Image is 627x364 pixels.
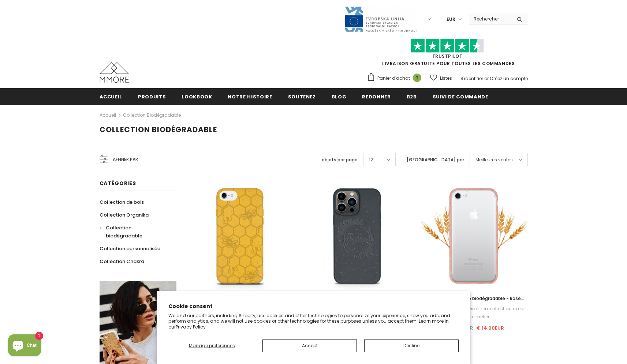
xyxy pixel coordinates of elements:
[176,324,206,330] a: Privacy Policy
[421,294,527,303] a: Coque de portable biodégradable - Rose transparent
[182,88,212,105] a: Lookbook
[100,196,144,209] a: Collection de bois
[100,124,217,135] span: Collection biodégradable
[100,258,144,265] span: Collection Chakra
[421,305,527,321] div: La protection de l'environnement est au cœur de notre métier...
[440,75,452,82] span: Listes
[364,339,459,352] button: Decline
[100,211,149,218] span: Collection Organika
[262,339,357,352] button: Accept
[100,242,160,255] a: Collection personnalisée
[168,303,459,310] h2: Cookie consent
[490,75,528,82] a: Créez un compte
[138,88,166,105] a: Produits
[447,16,455,23] span: EUR
[189,342,235,349] span: Manage preferences
[100,111,116,120] a: Accueil
[428,295,524,309] span: Coque de portable biodégradable - Rose transparent
[106,224,142,239] span: Collection biodégradable
[432,53,463,59] a: TrustPilot
[100,62,129,83] img: Cas MMORE
[413,74,421,82] span: 0
[288,93,316,100] span: soutenez
[228,88,272,105] a: Notre histoire
[367,73,425,84] a: Panier d'achat 0
[100,180,136,187] span: Catégories
[288,88,316,105] a: soutenez
[344,16,417,22] a: Javni Razpis
[168,313,459,330] p: We and our partners, including Shopify, use cookies and other technologies to personalize your ex...
[369,156,373,164] span: 12
[228,93,272,100] span: Notre histoire
[138,93,166,100] span: Produits
[332,88,347,105] a: Blog
[100,88,123,105] a: Accueil
[484,75,489,82] span: or
[430,72,452,85] a: Listes
[123,112,181,118] a: Collection biodégradable
[113,155,138,164] span: Affiner par
[469,14,511,24] input: Search Site
[100,209,149,221] a: Collection Organika
[100,221,168,242] a: Collection biodégradable
[407,156,464,164] label: [GEOGRAPHIC_DATA] par
[411,39,484,53] img: Faites confiance aux étoiles pilotes
[100,199,144,206] span: Collection de bois
[377,75,410,82] span: Panier d'achat
[433,93,488,100] span: Suivi de commande
[407,88,417,105] a: B2B
[332,93,347,100] span: Blog
[476,324,504,331] span: € 14.90EUR
[344,6,417,33] img: Javni Razpis
[6,334,43,358] inbox-online-store-chat: Shopify online store chat
[475,156,513,164] span: Meilleures ventes
[322,156,358,164] label: objets par page
[407,93,417,100] span: B2B
[460,75,483,82] a: S'identifier
[100,93,123,100] span: Accueil
[433,88,488,105] a: Suivi de commande
[168,339,255,352] button: Manage preferences
[100,245,160,252] span: Collection personnalisée
[362,88,391,105] a: Redonner
[362,93,391,100] span: Redonner
[367,42,528,67] span: LIVRAISON GRATUITE POUR TOUTES LES COMMANDES
[100,255,144,268] a: Collection Chakra
[182,93,212,100] span: Lookbook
